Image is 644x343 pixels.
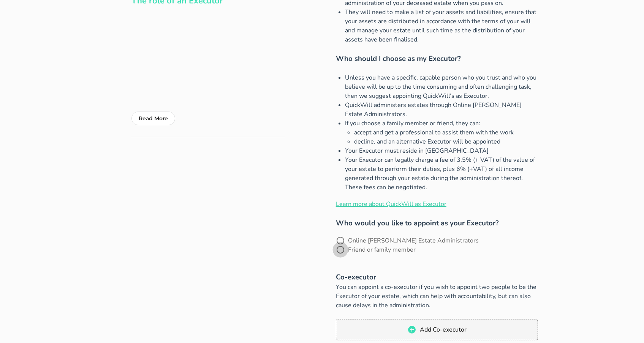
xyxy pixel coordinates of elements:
[354,128,538,137] li: accept and get a professional to assist them with the work
[345,155,538,192] li: Your Executor can legally charge a fee of 3.5% (+ VAT) of the value of your estate to perform the...
[345,8,538,44] li: They will need to make a list of your assets and liabilities, ensure that your assets are distrib...
[336,272,538,282] h3: Co-executor
[354,137,538,146] li: decline, and an alternative Executor will be appointed
[345,73,538,101] li: Unless you have a specific, capable person who you trust and who you believe will be up to the ti...
[336,53,538,64] h3: Who should I choose as my Executor?
[348,237,479,244] label: Online [PERSON_NAME] Estate Administrators
[139,114,168,123] p: Read More
[336,319,538,340] button: Add Co-executor
[336,200,446,208] a: Learn more about QuickWill as Executor
[336,218,538,228] h3: Who would you like to appoint as your Executor?
[131,112,175,125] button: Read More
[419,325,467,334] span: Add Co-executor
[345,119,538,146] li: If you choose a family member or friend, they can:
[336,282,538,310] p: You can appoint a co-executor if you wish to appoint two people to be the Executor of your estate...
[348,246,416,254] label: Friend or family member
[345,146,538,155] li: Your Executor must reside in [GEOGRAPHIC_DATA]
[345,101,538,119] li: QuickWill administers estates through Online [PERSON_NAME] Estate Administrators.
